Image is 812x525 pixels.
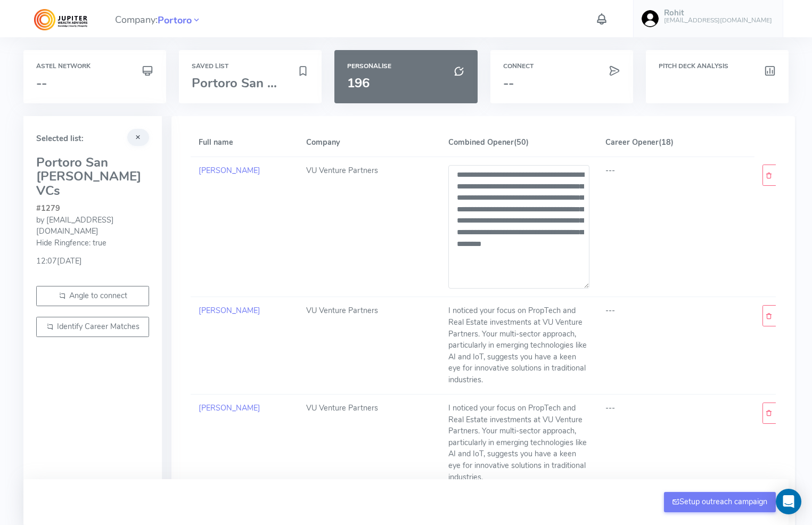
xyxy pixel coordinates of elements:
[115,10,201,28] span: Company:
[298,297,440,395] td: VU Venture Partners
[36,75,47,92] span: --
[597,394,754,491] td: ---
[192,75,277,92] span: Portoro San ...
[199,165,260,176] a: [PERSON_NAME]
[36,237,149,249] div: Hide Ringfence: true
[776,170,803,181] span: Remove
[597,297,754,395] td: ---
[36,63,153,70] h6: Astel Network
[191,129,298,157] th: Full name
[448,403,589,483] div: I noticed your focus on PropTech and Real Estate investments at VU Venture Partners. Your multi-s...
[776,489,801,514] div: Open Intercom Messenger
[448,305,589,385] div: I noticed your focus on PropTech and Real Estate investments at VU Venture Partners. Your multi-s...
[36,155,149,198] h3: Portoro San [PERSON_NAME] VCs
[36,215,149,237] div: by [EMAIL_ADDRESS][DOMAIN_NAME]
[503,75,514,92] span: --
[503,63,620,70] h6: Connect
[448,137,514,147] span: Combined Opener
[440,129,597,157] th: (50)
[664,9,772,18] h5: Rohit
[57,321,140,332] span: Identify Career Matches
[36,286,149,306] button: Angle to connect
[298,394,440,491] td: VU Venture Partners
[642,10,659,27] img: user-image
[597,157,754,297] td: ---
[664,17,772,24] h6: [EMAIL_ADDRESS][DOMAIN_NAME]
[347,63,464,70] h6: Personalise
[192,63,309,70] h6: Saved List
[597,129,754,157] th: (18)
[776,310,803,322] span: Remove
[298,157,440,297] td: VU Venture Partners
[158,13,192,26] a: Portoro
[605,137,659,147] span: Career Opener
[199,403,260,413] a: [PERSON_NAME]
[762,165,805,186] a: Remove
[298,129,440,157] th: Company
[664,492,776,512] button: Setup outreach campaign
[36,134,149,143] h5: Selected list:
[659,63,776,70] h6: Pitch Deck Analysis
[762,305,805,326] a: Remove
[69,290,127,301] span: Angle to connect
[36,317,149,337] button: Identify Career Matches
[347,75,370,92] span: 196
[199,305,260,316] a: [PERSON_NAME]
[36,203,149,215] div: #1279
[762,403,805,424] a: Remove
[36,249,149,267] div: 12:07[DATE]
[158,13,192,28] span: Portoro
[776,407,803,419] span: Remove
